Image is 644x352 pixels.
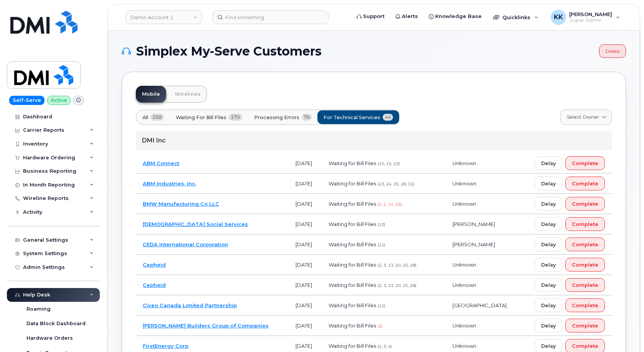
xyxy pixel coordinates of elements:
td: [DATE] [289,275,322,295]
span: (1, 2, 14, 25) [378,202,402,207]
span: Delay [541,200,556,208]
a: BMW Manufacturing Co LLC [143,201,219,207]
span: Delay [541,342,556,350]
span: (1, 3, 4) [378,344,392,349]
span: Delay [541,302,556,309]
td: [DATE] [289,194,322,214]
span: Delay [541,282,556,289]
span: Complete [572,221,598,228]
span: Complete [572,302,598,309]
span: 76 [302,114,312,121]
span: Unknown [452,180,476,187]
span: (13) [378,222,385,227]
span: (23, 24, 25, 28, 31) [378,182,414,187]
span: Waiting for Bill Files [329,302,376,308]
a: Cepheid [143,282,166,288]
span: [PERSON_NAME] [452,221,495,227]
button: Complete [565,278,605,292]
button: Complete [565,237,605,251]
span: Unknown [452,262,476,268]
span: Unknown [452,160,476,166]
span: Unknown [452,323,476,329]
button: Complete [565,298,605,312]
span: (2) [378,324,383,329]
span: Waiting for Bill Files [329,282,376,288]
span: Unknown [452,343,476,349]
td: [DATE] [289,295,322,316]
button: Complete [565,156,605,170]
span: Delay [541,160,556,167]
span: Waiting for Bill Files [329,201,376,207]
button: Complete [565,217,605,231]
span: Select Owner [567,114,599,121]
a: Cepheid [143,262,166,268]
span: Unknown [452,201,476,207]
a: Select Owner [560,110,612,125]
td: [DATE] [289,316,322,336]
a: CEDA International Corporation [143,241,228,247]
span: All [142,114,148,121]
a: ABM Industries, Inc. [143,180,196,187]
a: Mobile [136,86,166,103]
td: [DATE] [289,174,322,194]
span: Complete [572,261,598,269]
a: Civeo Canada Limited Partnership [143,302,237,308]
button: Complete [565,197,605,211]
span: Waiting for Bill Files [329,180,376,187]
span: (11) [378,303,385,308]
button: Delay [535,177,562,190]
span: 170 [229,114,242,121]
button: Complete [565,319,605,332]
a: [PERSON_NAME] Builders Group of Companies [143,323,269,329]
span: Waiting for Bill Files [329,343,376,349]
button: Complete [565,258,605,272]
div: DMI Inc [136,131,612,150]
button: Delay [535,278,562,292]
span: Waiting for Bill Files [329,323,376,329]
span: Simplex My-Serve Customers [136,46,322,57]
a: Delete [599,44,626,58]
span: Waiting for Bill Files [329,262,376,268]
span: Delay [541,261,556,269]
span: Complete [572,282,598,289]
span: Unknown [452,282,476,288]
span: Waiting for Bill Files [329,160,376,166]
span: Complete [572,322,598,329]
span: (2, 3, 13, 20, 25, 28) [378,283,416,288]
button: Delay [535,156,562,170]
a: [DEMOGRAPHIC_DATA] Social Services [143,221,248,227]
span: [PERSON_NAME] [452,241,495,247]
span: Complete [572,200,598,208]
span: Complete [572,180,598,187]
button: Delay [535,237,562,251]
button: Delay [535,258,562,272]
span: Waiting for Bill Files [176,114,226,121]
span: (10, 15, 23) [378,161,400,166]
span: Delay [541,241,556,248]
span: (2, 3, 13, 20, 25, 28) [378,263,416,268]
span: Delay [541,221,556,228]
span: 258 [150,114,164,121]
button: Delay [535,319,562,332]
td: [DATE] [289,255,322,275]
a: ABM Connect [143,160,179,166]
td: [DATE] [289,214,322,234]
span: Processing Errors [254,114,299,121]
button: Delay [535,197,562,211]
span: Delay [541,180,556,187]
span: (11) [378,242,385,247]
button: Delay [535,298,562,312]
span: Complete [572,342,598,350]
span: [GEOGRAPHIC_DATA] [452,302,507,308]
td: [DATE] [289,153,322,174]
span: Complete [572,160,598,167]
span: Delay [541,322,556,329]
td: [DATE] [289,234,322,255]
a: Wirelines [168,86,207,103]
span: Waiting for Bill Files [329,241,376,247]
span: Complete [572,241,598,248]
a: FirstEnergy Corp [143,343,188,349]
button: Complete [565,177,605,190]
span: Waiting for Bill Files [329,221,376,227]
button: Delay [535,217,562,231]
